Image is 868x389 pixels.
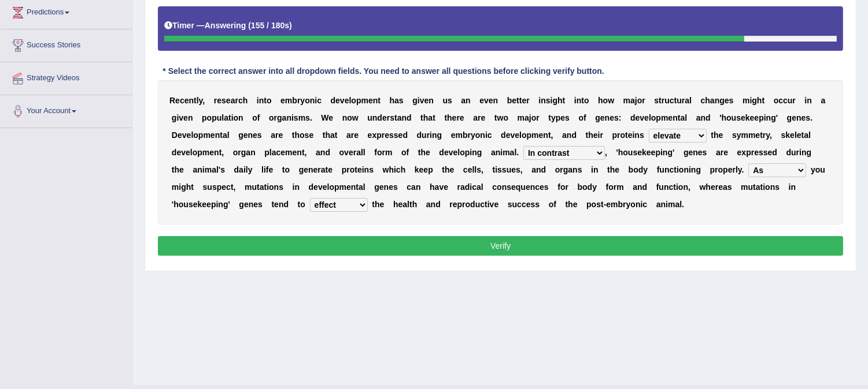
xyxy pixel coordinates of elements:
[267,96,272,105] b: o
[378,96,381,105] b: t
[489,96,493,105] b: e
[644,113,649,122] b: e
[184,96,189,105] b: e
[331,96,336,105] b: d
[437,130,442,140] b: g
[248,21,251,30] b: (
[518,113,525,122] b: m
[231,96,235,105] b: a
[792,96,795,105] b: r
[493,96,498,105] b: n
[235,96,238,105] b: r
[412,96,418,105] b: g
[189,96,194,105] b: n
[792,113,796,122] b: e
[430,130,432,140] b: i
[503,113,508,122] b: o
[556,113,561,122] b: p
[243,130,248,140] b: e
[199,96,203,105] b: y
[271,130,275,140] b: a
[614,113,619,122] b: s
[269,113,274,122] b: o
[264,96,267,105] b: t
[710,96,715,105] b: a
[172,130,178,140] b: D
[226,96,231,105] b: e
[696,113,701,122] b: a
[221,96,226,105] b: s
[762,96,765,105] b: t
[456,113,459,122] b: r
[487,130,492,140] b: c
[501,130,506,140] b: d
[603,96,608,105] b: o
[516,96,519,105] b: t
[257,96,259,105] b: i
[451,130,456,140] b: e
[807,96,812,105] b: n
[610,113,614,122] b: e
[295,130,300,140] b: h
[207,113,212,122] b: o
[214,96,217,105] b: r
[522,130,527,140] b: o
[178,130,182,140] b: e
[651,113,656,122] b: o
[497,113,504,122] b: w
[194,96,197,105] b: t
[310,96,315,105] b: n
[390,113,394,122] b: s
[433,113,435,122] b: t
[176,113,179,122] b: i
[179,113,183,122] b: v
[600,113,605,122] b: e
[298,113,305,122] b: m
[424,96,429,105] b: e
[471,130,475,140] b: y
[215,130,220,140] b: n
[759,113,764,122] b: p
[220,130,223,140] b: t
[407,113,412,122] b: d
[158,236,843,256] button: Verify
[382,113,387,122] b: e
[478,113,481,122] b: r
[223,130,227,140] b: a
[522,96,527,105] b: e
[238,113,243,122] b: n
[172,113,177,122] b: g
[198,130,204,140] b: p
[705,96,710,105] b: h
[345,96,349,105] b: e
[372,113,378,122] b: n
[368,96,373,105] b: e
[193,130,198,140] b: o
[376,130,382,140] b: p
[387,113,390,122] b: r
[774,96,779,105] b: o
[278,130,283,140] b: e
[461,96,466,105] b: a
[351,130,354,140] b: r
[531,113,537,122] b: o
[257,130,262,140] b: s
[385,130,389,140] b: e
[668,113,673,122] b: e
[394,113,397,122] b: t
[1,29,132,58] a: Success Stories
[227,130,230,140] b: l
[169,96,175,105] b: R
[397,113,402,122] b: a
[548,113,551,122] b: t
[238,130,243,140] b: g
[352,113,359,122] b: w
[217,113,222,122] b: u
[563,96,566,105] b: t
[701,96,706,105] b: c
[368,130,372,140] b: e
[234,113,239,122] b: o
[649,113,651,122] b: l
[291,113,294,122] b: i
[552,96,557,105] b: g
